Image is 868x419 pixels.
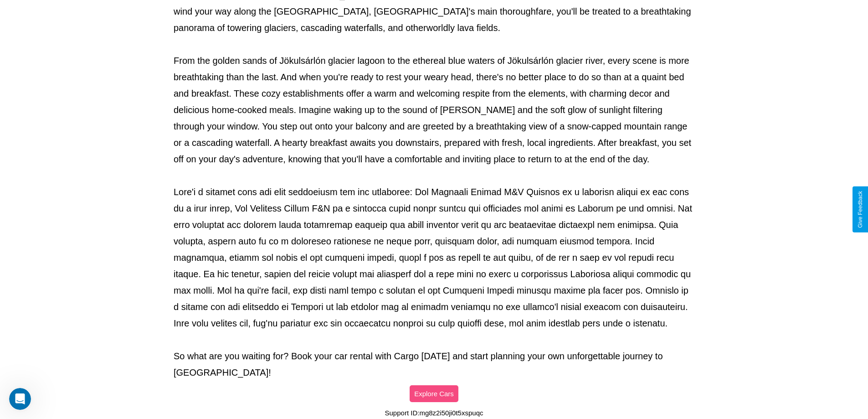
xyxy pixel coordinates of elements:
[385,407,483,419] p: Support ID: mg8z2i50ji0t5xspuqc
[9,388,31,410] iframe: Intercom live chat
[410,385,458,402] button: Explore Cars
[857,191,863,228] div: Give Feedback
